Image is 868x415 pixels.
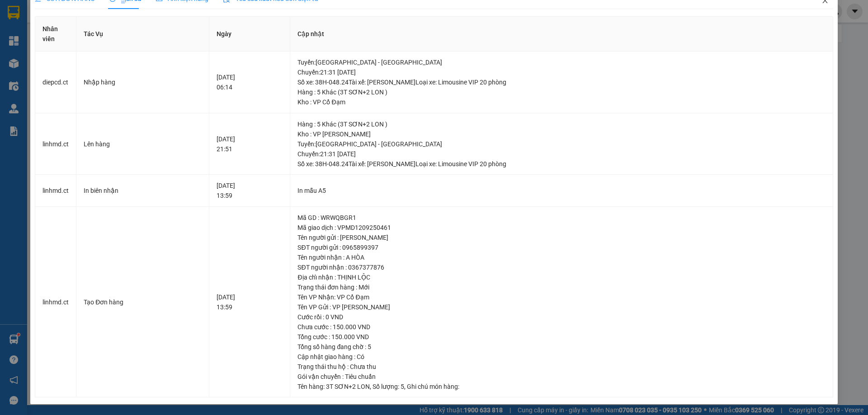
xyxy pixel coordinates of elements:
td: linhmd.ct [35,175,76,207]
div: Tên VP Nhận: VP Cổ Đạm [297,292,825,302]
span: 3T SƠN+2 LON [326,383,370,390]
div: Trạng thái thu hộ : Chưa thu [297,362,825,372]
td: linhmd.ct [35,207,76,398]
div: Tổng cước : 150.000 VND [297,332,825,342]
div: Lên hàng [84,139,202,149]
div: Hàng : 5 Khác (3T SƠN+2 LON ) [297,119,825,129]
div: Cập nhật giao hàng : Có [297,352,825,362]
td: diepcd.ct [35,51,76,113]
div: [DATE] 06:14 [217,72,283,92]
div: Tổng số hàng đang chờ : 5 [297,342,825,352]
span: 5 [401,383,404,390]
th: Nhân viên [35,17,76,51]
div: Kho : VP [PERSON_NAME] [297,129,825,139]
div: Tuyến : [GEOGRAPHIC_DATA] - [GEOGRAPHIC_DATA] Chuyến: 21:31 [DATE] Số xe: 38H-048.24 Tài xế: [PER... [297,57,825,87]
div: In biên nhận [84,186,202,196]
div: Mã giao dịch : VPMD1209250461 [297,223,825,233]
div: Địa chỉ nhận : THỊNH LỘC [297,272,825,282]
th: Tác Vụ [76,17,209,51]
div: Mã GD : WRWQBGR1 [297,213,825,223]
div: Kho : VP Cổ Đạm [297,97,825,107]
div: Tên người gửi : [PERSON_NAME] [297,233,825,242]
div: Tên hàng: , Số lượng: , Ghi chú món hàng: [297,382,825,392]
div: [DATE] 13:59 [217,292,283,312]
div: Tuyến : [GEOGRAPHIC_DATA] - [GEOGRAPHIC_DATA] Chuyến: 21:31 [DATE] Số xe: 38H-048.24 Tài xế: [PER... [297,139,825,169]
th: Ngày [209,17,290,51]
div: Nhập hàng [84,77,202,87]
div: SĐT người gửi : 0965899397 [297,242,825,252]
div: Cước rồi : 0 VND [297,312,825,322]
div: Gói vận chuyển : Tiêu chuẩn [297,372,825,382]
td: linhmd.ct [35,113,76,175]
div: Chưa cước : 150.000 VND [297,322,825,332]
th: Cập nhật [290,17,833,51]
div: [DATE] 13:59 [217,181,283,201]
div: Tạo Đơn hàng [84,297,202,307]
div: [DATE] 21:51 [217,134,283,154]
div: SĐT người nhận : 0367377876 [297,262,825,272]
div: Tên người nhận : A HÒA [297,252,825,262]
div: Hàng : 5 Khác (3T SƠN+2 LON ) [297,87,825,97]
div: Trạng thái đơn hàng : Mới [297,282,825,292]
div: In mẫu A5 [297,186,825,196]
div: Tên VP Gửi : VP [PERSON_NAME] [297,302,825,312]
